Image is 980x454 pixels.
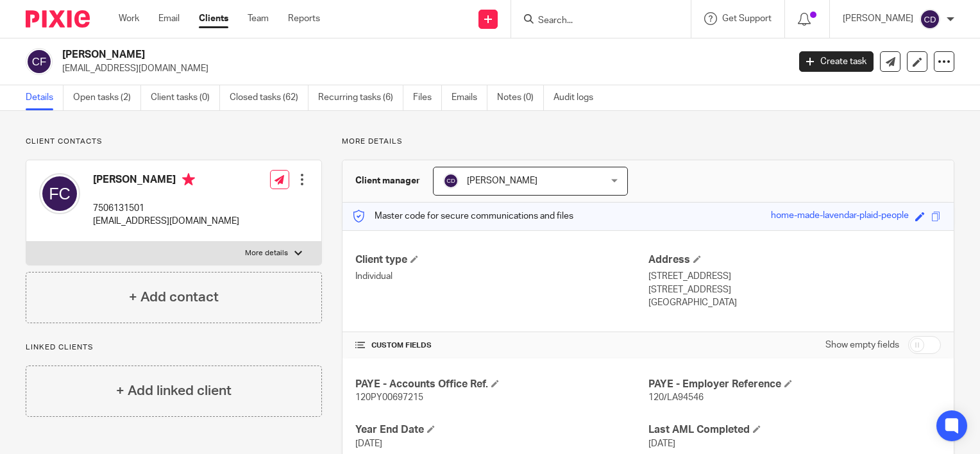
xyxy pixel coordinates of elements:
[248,12,269,25] a: Team
[182,173,195,186] i: Primary
[771,209,909,224] div: home-made-lavendar-plaid-people
[245,248,288,258] p: More details
[199,12,228,25] a: Clients
[355,340,648,351] h4: CUSTOM FIELDS
[355,378,648,391] h4: PAYE - Accounts Office Ref.
[355,253,648,267] h4: Client type
[355,423,648,437] h4: Year End Date
[648,270,941,283] p: [STREET_ADDRESS]
[920,9,940,29] img: svg%3E
[116,381,232,401] h4: + Add linked client
[158,12,180,25] a: Email
[443,173,459,189] img: svg%3E
[26,85,63,110] a: Details
[119,12,139,25] a: Work
[288,12,320,25] a: Reports
[26,137,322,147] p: Client contacts
[648,253,941,267] h4: Address
[93,173,239,189] h4: [PERSON_NAME]
[93,202,239,215] p: 7506131501
[151,85,220,110] a: Client tasks (0)
[355,174,420,187] h3: Client manager
[648,393,704,402] span: 120/LA94546
[497,85,544,110] a: Notes (0)
[648,296,941,309] p: [GEOGRAPHIC_DATA]
[452,85,487,110] a: Emails
[355,439,382,448] span: [DATE]
[467,176,537,185] span: [PERSON_NAME]
[648,283,941,296] p: [STREET_ADDRESS]
[62,48,636,62] h2: [PERSON_NAME]
[843,12,913,25] p: [PERSON_NAME]
[355,270,648,283] p: Individual
[825,339,899,351] label: Show empty fields
[230,85,308,110] a: Closed tasks (62)
[129,287,219,307] h4: + Add contact
[26,48,53,75] img: svg%3E
[648,423,941,437] h4: Last AML Completed
[722,14,772,23] span: Get Support
[648,439,675,448] span: [DATE]
[413,85,442,110] a: Files
[537,15,652,27] input: Search
[93,215,239,228] p: [EMAIL_ADDRESS][DOMAIN_NAME]
[352,210,573,223] p: Master code for secure communications and files
[355,393,423,402] span: 120PY00697215
[342,137,954,147] p: More details
[553,85,603,110] a: Audit logs
[73,85,141,110] a: Open tasks (2)
[799,51,874,72] a: Create task
[62,62,780,75] p: [EMAIL_ADDRESS][DOMAIN_NAME]
[648,378,941,391] h4: PAYE - Employer Reference
[26,342,322,353] p: Linked clients
[318,85,403,110] a: Recurring tasks (6)
[39,173,80,214] img: svg%3E
[26,10,90,28] img: Pixie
